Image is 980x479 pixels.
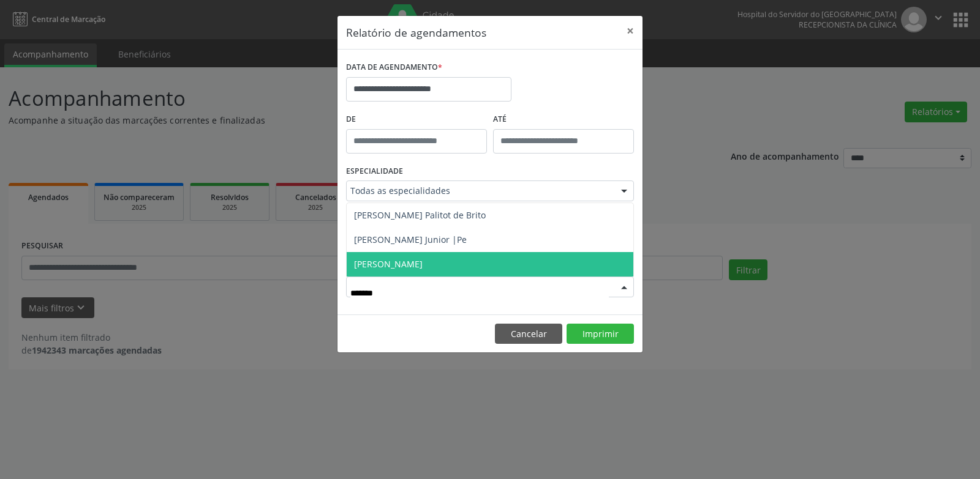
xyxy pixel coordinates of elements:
label: ATÉ [493,110,634,129]
span: [PERSON_NAME] Junior |Pe [354,234,467,245]
button: Close [618,16,643,46]
button: Cancelar [495,324,562,344]
h5: Relatório de agendamentos [346,24,486,40]
span: [PERSON_NAME] Palitot de Brito [354,209,486,221]
label: De [346,110,487,129]
span: Todas as especialidades [350,185,609,197]
label: DATA DE AGENDAMENTO [346,58,442,77]
span: [PERSON_NAME] [354,258,423,270]
label: ESPECIALIDADE [346,162,403,181]
button: Imprimir [567,324,634,344]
